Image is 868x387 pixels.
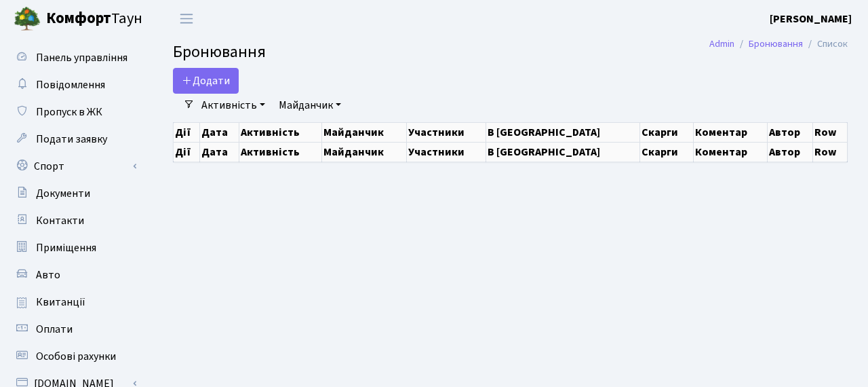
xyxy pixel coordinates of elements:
[7,126,142,153] a: Подати заявку
[36,77,105,92] span: Повідомлення
[7,289,142,316] a: Квитанції
[239,122,322,142] th: Активність
[7,343,142,370] a: Особові рахунки
[749,37,803,51] a: Бронювання
[36,268,60,282] span: Авто
[273,94,347,117] a: Майданчик
[46,7,142,31] span: Таун
[199,142,239,162] th: Дата
[170,7,203,30] button: Переключити навігацію
[239,142,322,162] th: Активність
[7,98,142,126] a: Пропуск в ЖК
[709,37,734,51] a: Admin
[486,142,640,162] th: В [GEOGRAPHIC_DATA]
[689,30,868,58] nav: breadcrumb
[693,122,767,142] th: Коментар
[813,122,848,142] th: Row
[7,153,142,180] a: Спорт
[174,122,200,142] th: Дії
[407,122,486,142] th: Участники
[36,295,85,310] span: Квитанції
[770,12,852,26] b: [PERSON_NAME]
[7,234,142,261] a: Приміщення
[7,180,142,207] a: Документи
[173,68,239,94] button: Додати
[7,44,142,71] a: Панель управління
[173,40,266,64] span: Бронювання
[693,142,767,162] th: Коментар
[770,11,852,27] a: [PERSON_NAME]
[36,213,84,228] span: Контакти
[7,71,142,98] a: Повідомлення
[407,142,486,162] th: Участники
[640,122,693,142] th: Скарги
[36,132,107,147] span: Подати заявку
[7,316,142,343] a: Оплати
[322,142,407,162] th: Майданчик
[486,122,640,142] th: В [GEOGRAPHIC_DATA]
[36,186,90,201] span: Документи
[322,122,407,142] th: Майданчик
[36,105,102,119] span: Пропуск в ЖК
[199,122,239,142] th: Дата
[767,122,813,142] th: Автор
[7,207,142,234] a: Контакти
[36,349,116,364] span: Особові рахунки
[174,142,200,162] th: Дії
[36,240,96,255] span: Приміщення
[14,5,41,33] img: logo.png
[640,142,693,162] th: Скарги
[7,261,142,289] a: Авто
[196,94,271,117] a: Активність
[767,142,813,162] th: Автор
[36,50,127,65] span: Панель управління
[36,322,73,337] span: Оплати
[46,7,111,29] b: Комфорт
[813,142,848,162] th: Row
[803,37,848,52] li: Список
